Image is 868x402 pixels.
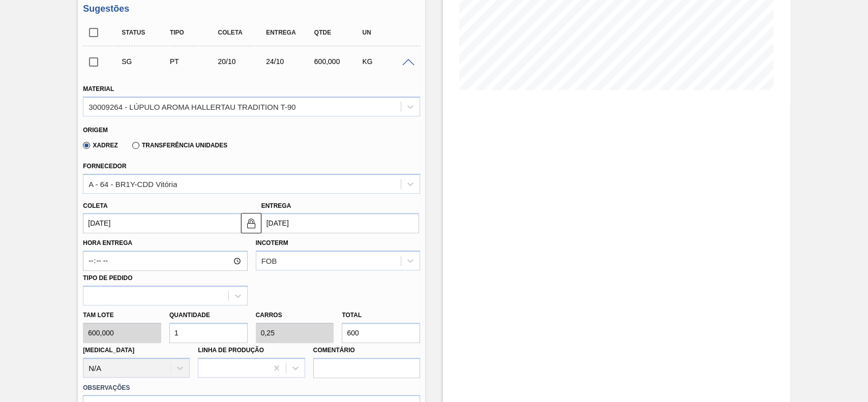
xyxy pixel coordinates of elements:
[83,4,420,14] h3: Sugestões
[83,381,420,395] label: Observações
[83,274,132,282] label: Tipo de pedido
[119,29,172,36] div: Status
[83,163,126,170] label: Fornecedor
[83,127,108,134] label: Origem
[312,57,365,66] div: 600,000
[261,257,277,265] div: FOB
[241,213,261,233] button: locked
[360,29,412,36] div: UN
[83,142,118,149] label: Xadrez
[360,57,412,66] div: KG
[215,57,268,66] div: 20/10/2025
[83,85,114,92] label: Material
[245,217,257,229] img: locked
[261,213,419,233] input: dd/mm/yyyy
[312,29,365,36] div: Qtde
[342,312,362,319] label: Total
[256,239,288,246] label: Incoterm
[132,142,227,149] label: Transferência Unidades
[83,202,107,209] label: Coleta
[167,57,220,66] div: Pedido de Transferência
[88,179,177,188] div: A - 64 - BR1Y-CDD Vitória
[119,57,172,66] div: Sugestão Criada
[83,308,161,323] label: Tam lote
[167,29,220,36] div: Tipo
[169,312,210,319] label: Quantidade
[83,236,247,251] label: Hora Entrega
[88,102,295,111] div: 30009264 - LÚPULO AROMA HALLERTAU TRADITION T-90
[83,347,134,354] label: [MEDICAL_DATA]
[263,29,316,36] div: Entrega
[215,29,268,36] div: Coleta
[261,202,291,209] label: Entrega
[313,343,420,358] label: Comentário
[198,347,264,354] label: Linha de Produção
[263,57,316,66] div: 24/10/2025
[83,213,241,233] input: dd/mm/yyyy
[256,312,282,319] label: Carros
